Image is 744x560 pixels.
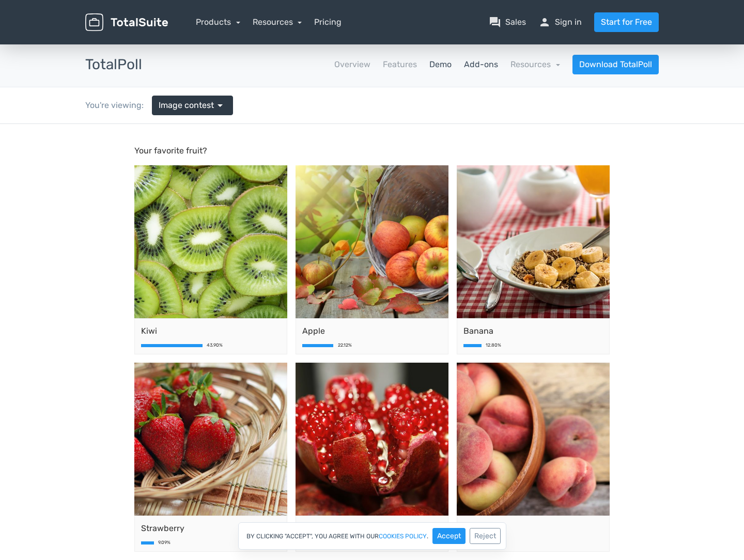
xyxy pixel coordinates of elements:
div: 8.97% [319,416,332,421]
a: Add-ons [464,58,498,71]
a: Image contest arrow_drop_down [152,96,233,115]
img: strawberry-1180048_1920-500x500.jpg [134,239,287,392]
div: 3.13% [472,416,484,421]
div: By clicking "Accept", you agree with our . [238,522,506,550]
div: You're viewing: [85,99,152,112]
button: Accept [432,528,466,544]
a: Resources [253,17,302,27]
span: Apple [302,201,442,213]
span: Strawberry [141,398,281,411]
img: TotalSuite for WordPress [85,13,168,32]
span: Kiwi [141,201,281,213]
img: pomegranate-196800_1920-500x500.jpg [296,239,448,392]
img: apple-1776744_1920-500x500.jpg [296,41,448,194]
button: Reject [470,528,501,544]
a: cookies policy [379,533,427,539]
span: arrow_drop_down [214,99,226,112]
a: Products [196,17,240,27]
span: Pomegranate [302,398,442,411]
span: Peach [463,398,603,411]
a: personSign in [538,16,582,28]
div: 22.12% [338,219,352,224]
img: fruit-3246127_1920-500x500.jpg [134,41,287,194]
img: cereal-898073_1920-500x500.jpg [457,41,610,194]
a: Overview [334,58,370,71]
p: Your favorite fruit? [134,21,610,33]
a: Download TotalPoll [572,55,659,74]
span: Image contest [159,99,214,112]
span: question_answer [489,16,501,28]
div: 12.80% [486,219,501,224]
div: 43.90% [207,219,223,224]
a: Pricing [314,16,342,28]
a: Demo [429,58,452,71]
a: question_answerSales [489,16,526,28]
a: Features [383,58,417,71]
span: person [538,16,551,28]
a: Start for Free [594,12,659,32]
span: Banana [463,201,603,213]
a: Resources [510,59,560,69]
div: 9.09% [158,416,171,421]
h3: TotalPoll [85,57,142,73]
img: peach-3314679_1920-500x500.jpg [457,239,610,392]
